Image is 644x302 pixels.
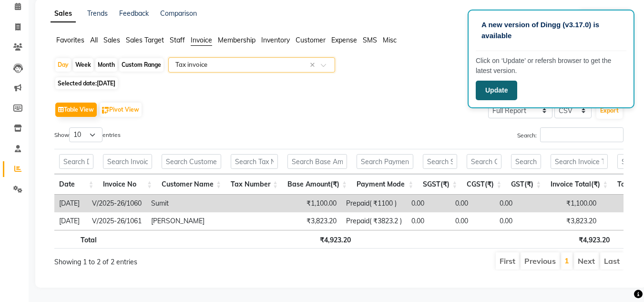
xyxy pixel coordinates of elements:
span: Customer [296,36,326,44]
td: 0.00 [495,212,534,230]
input: Search Customer Name [162,154,221,169]
th: Payment Mode: activate to sort column ascending [352,174,418,195]
td: 0.00 [407,195,450,212]
td: Prepaid( ₹3823.2 ) [341,212,407,230]
th: ₹4,923.20 [286,230,356,249]
th: Date: activate to sort column ascending [54,174,98,195]
th: Invoice No: activate to sort column ascending [98,174,157,195]
input: Search: [540,127,624,142]
a: Sales [51,5,76,22]
td: [DATE] [54,195,87,212]
td: 0.00 [450,195,495,212]
span: Membership [218,36,256,44]
th: Customer Name: activate to sort column ascending [157,174,226,195]
th: Total [54,230,102,249]
th: Invoice Total(₹): activate to sort column ascending [546,174,613,195]
input: Search Tax Number [231,154,278,169]
td: Prepaid( ₹1100 ) [341,195,407,212]
span: Sales [103,36,120,44]
th: GST(₹): activate to sort column ascending [506,174,546,195]
td: ₹3,823.20 [534,212,601,230]
img: pivot.png [102,107,109,114]
span: Favorites [56,36,84,44]
p: A new version of Dingg (v3.17.0) is available [481,20,621,41]
th: SGST(₹): activate to sort column ascending [418,174,462,195]
th: Tax Number: activate to sort column ascending [226,174,283,195]
div: Custom Range [119,58,164,72]
input: Search CGST(₹) [467,154,501,169]
label: Show entries [54,127,121,142]
td: 0.00 [450,212,495,230]
div: Month [95,58,117,72]
span: Selected date: [55,77,118,89]
td: ₹3,823.20 [272,212,341,230]
span: [DATE] [97,80,115,87]
td: ₹1,100.00 [534,195,601,212]
input: Search Payment Mode [357,154,413,169]
span: Inventory [261,36,290,44]
button: Pivot View [100,103,142,117]
td: [PERSON_NAME] [146,212,215,230]
div: Showing 1 to 2 of 2 entries [54,251,283,267]
button: Update [476,81,517,100]
td: 0.00 [495,195,534,212]
td: 0.00 [407,212,450,230]
input: Search GST(₹) [511,154,541,169]
span: All [90,36,98,44]
a: Feedback [119,9,149,18]
span: SMS [363,36,377,44]
label: Search: [517,127,624,142]
a: 1 [564,256,569,265]
span: Invoice [191,36,212,44]
span: Expense [331,36,357,44]
input: Search Invoice No [103,154,152,169]
td: V/2025-26/1060 [87,195,146,212]
td: ₹1,100.00 [272,195,341,212]
td: [DATE] [54,212,87,230]
input: Search Base Amount(₹) [287,154,347,169]
td: Sumit [146,195,215,212]
span: Clear all [310,60,318,70]
span: Sales Target [126,36,164,44]
th: CGST(₹): activate to sort column ascending [462,174,506,195]
input: Search Invoice Total(₹) [551,154,608,169]
th: ₹4,923.20 [549,230,614,249]
select: Showentries [69,127,102,142]
a: Comparison [160,9,197,18]
span: Misc [383,36,397,44]
th: Base Amount(₹): activate to sort column ascending [283,174,352,195]
a: Trends [87,9,108,18]
div: Week [73,58,93,72]
td: V/2025-26/1061 [87,212,146,230]
input: Search SGST(₹) [423,154,457,169]
p: Click on ‘Update’ or refersh browser to get the latest version. [476,56,626,76]
button: Export [596,103,623,119]
div: Day [55,58,71,72]
input: Search Date [59,154,93,169]
button: Table View [55,103,97,117]
span: Staff [170,36,185,44]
